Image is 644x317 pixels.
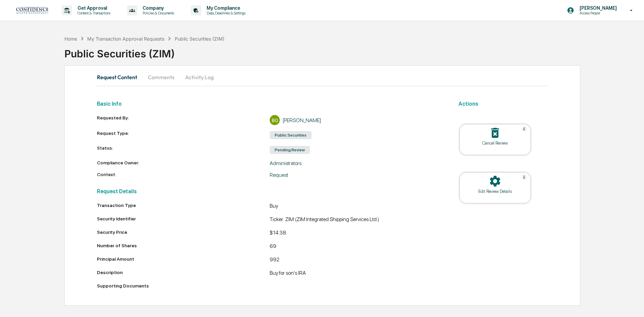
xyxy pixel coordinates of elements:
[64,36,77,42] div: Home
[270,160,442,166] div: Administrators
[72,11,114,15] p: Content & Transactions
[270,256,442,264] div: 992
[97,69,143,85] button: Request Content
[97,115,270,125] div: Requested By:
[574,11,620,15] p: Access People
[97,203,270,208] div: Transaction Type
[97,243,270,248] div: Number of Shares
[97,69,548,85] div: secondary tabs example
[137,5,177,11] p: Company
[270,270,442,278] div: Buy for son's IRA
[270,131,312,139] div: Public Securities
[143,69,180,85] button: Comments
[522,126,527,131] img: Help
[175,36,224,42] div: Public Securities (ZIM)
[270,216,442,224] div: Ticker: ZIM (ZIM Integrated Shipping Services Ltd.)
[97,160,270,166] div: Compliance Owner:
[72,5,114,11] p: Get Approval
[137,11,177,15] p: Policies & Documents
[64,42,644,60] div: Public Securities (ZIM)
[270,115,280,125] div: BG
[180,69,219,85] button: Activity Log
[97,270,270,275] div: Description
[97,229,270,235] div: Security Price
[459,101,548,107] h2: Actions
[465,189,525,194] div: Edit Review Details
[465,141,525,146] div: Cancel Review
[574,5,620,11] p: [PERSON_NAME]
[97,101,442,107] h2: Basic Info
[97,216,270,221] div: Security Identifier
[87,36,164,42] div: My Transaction Approval Requests
[201,5,249,11] p: My Compliance
[270,229,442,237] div: $14.38
[97,188,442,195] h2: Request Details
[97,172,270,178] div: Context:
[16,7,48,14] img: logo
[97,145,270,155] div: Status:
[270,203,442,211] div: Buy
[97,130,270,140] div: Request Type:
[270,243,442,251] div: 69
[97,283,442,288] div: Supporting Documents
[97,256,270,262] div: Principal Amount
[623,295,641,313] iframe: Open customer support
[201,11,249,15] p: Data, Deadlines & Settings
[270,146,310,154] div: Pending Review
[282,117,321,123] div: [PERSON_NAME]
[270,172,442,178] div: Request
[522,174,527,180] img: Help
